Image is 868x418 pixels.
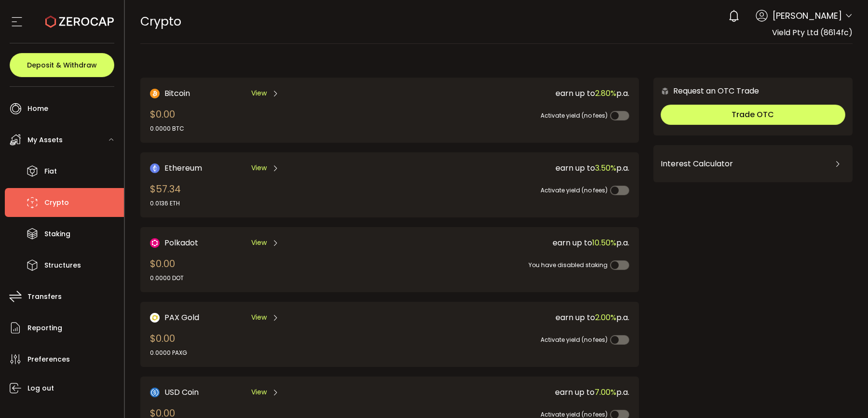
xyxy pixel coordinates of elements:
[251,88,267,98] span: View
[150,256,184,283] div: $0.00
[27,352,70,366] span: Preferences
[150,274,184,283] div: 0.0000 DOT
[164,311,199,324] span: PAX Gold
[541,111,608,120] span: Activate yield (no fees)
[44,227,70,241] span: Staking
[251,387,267,397] span: View
[820,372,868,418] iframe: Chat Widget
[164,237,198,249] span: Polkadot
[44,164,57,178] span: Fiat
[773,9,842,22] span: [PERSON_NAME]
[595,312,616,323] span: 2.00%
[595,387,616,398] span: 7.00%
[653,85,759,97] div: Request an OTC Trade
[251,312,267,323] span: View
[385,237,629,249] div: earn up to p.a.
[150,199,181,208] div: 0.0136 ETH
[732,109,774,120] span: Trade OTC
[661,87,669,95] img: 6nGpN7MZ9FLuBP83NiajKbTRY4UzlzQtBKtCrLLspmCkSvCZHBKvY3NxgQaT5JnOQREvtQ257bXeeSTueZfAPizblJ+Fe8JwA...
[541,186,608,194] span: Activate yield (no fees)
[251,238,267,248] span: View
[27,321,62,335] span: Reporting
[661,105,845,125] button: Trade OTC
[385,162,629,174] div: earn up to p.a.
[541,336,608,344] span: Activate yield (no fees)
[164,87,190,99] span: Bitcoin
[150,313,160,323] img: PAX Gold
[27,62,97,68] span: Deposit & Withdraw
[44,196,69,210] span: Crypto
[150,238,160,248] img: DOT
[385,311,629,324] div: earn up to p.a.
[150,331,187,357] div: $0.00
[27,133,63,147] span: My Assets
[164,386,199,398] span: USD Coin
[385,87,629,99] div: earn up to p.a.
[385,386,629,398] div: earn up to p.a.
[44,258,81,272] span: Structures
[592,237,616,248] span: 10.50%
[150,388,160,397] img: USD Coin
[27,102,48,116] span: Home
[10,53,114,77] button: Deposit & Withdraw
[27,290,62,304] span: Transfers
[772,27,853,38] span: Vield Pty Ltd (8614fc)
[150,89,160,98] img: Bitcoin
[150,349,187,357] div: 0.0000 PAXG
[661,152,845,175] div: Interest Calculator
[150,182,181,208] div: $57.34
[595,162,616,174] span: 3.50%
[595,88,616,99] span: 2.80%
[150,163,160,173] img: Ethereum
[251,163,267,173] span: View
[150,124,184,133] div: 0.0000 BTC
[150,107,184,133] div: $0.00
[164,162,202,174] span: Ethereum
[140,13,181,30] span: Crypto
[529,261,608,269] span: You have disabled staking
[27,381,54,395] span: Log out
